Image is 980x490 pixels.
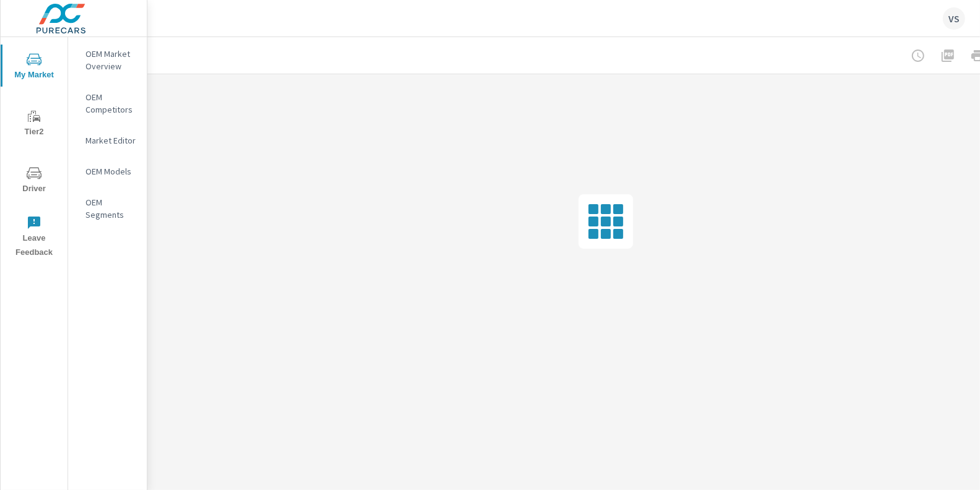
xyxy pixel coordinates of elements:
p: OEM Market Overview [85,48,137,72]
span: My Market [4,52,64,82]
div: OEM Models [68,162,147,181]
div: nav menu [1,37,68,265]
p: Market Editor [85,134,137,147]
p: OEM Competitors [85,91,137,116]
div: VS [943,7,965,30]
span: Driver [4,166,64,196]
div: OEM Segments [68,193,147,224]
div: Market Editor [68,131,147,150]
span: Leave Feedback [4,215,64,260]
p: OEM Segments [85,196,137,221]
p: OEM Models [85,165,137,178]
div: OEM Market Overview [68,45,147,75]
span: Tier2 [4,109,64,139]
div: OEM Competitors [68,88,147,119]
